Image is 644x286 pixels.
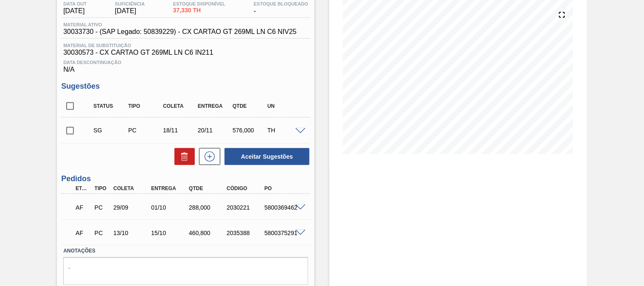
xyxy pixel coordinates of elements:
[173,1,225,6] span: Estoque Disponível
[254,1,308,6] span: Estoque Bloqueado
[63,1,87,6] span: Data out
[126,103,164,109] div: Tipo
[187,230,228,236] div: 460,800
[73,185,92,191] div: Etapa
[225,204,266,211] div: 2030221
[225,230,266,236] div: 2035388
[262,185,304,191] div: PO
[91,127,129,134] div: Sugestão Criada
[149,230,191,236] div: 15/10/2025
[231,103,268,109] div: Qtde
[63,49,308,56] span: 30030573 - CX CARTAO GT 269ML LN C6 IN211
[61,82,310,91] h3: Sugestões
[262,230,304,236] div: 5800375291
[196,127,233,134] div: 20/11/2025
[63,245,308,257] label: Anotações
[126,127,164,134] div: Pedido de Compra
[196,103,233,109] div: Entrega
[115,1,145,6] span: Suficiência
[63,28,297,36] span: 30033730 - (SAP Legado: 50839229) - CX CARTAO GT 269ML LN C6 NIV25
[63,43,308,48] span: Material de Substituição
[265,127,303,134] div: TH
[115,7,145,15] span: [DATE]
[149,204,191,211] div: 01/10/2025
[63,7,87,15] span: [DATE]
[63,60,308,65] span: Data Descontinuação
[73,198,92,217] div: Aguardando Faturamento
[170,148,195,165] div: Excluir Sugestões
[93,230,111,236] div: Pedido de Compra
[149,185,191,191] div: Entrega
[61,174,310,183] h3: Pedidos
[262,204,304,211] div: 5800369462
[225,185,266,191] div: Código
[231,127,268,134] div: 576,000
[61,56,310,73] div: N/A
[265,103,303,109] div: UN
[220,147,310,166] div: Aceitar Sugestões
[63,257,308,285] textarea: .
[252,1,310,15] div: -
[161,103,199,109] div: Coleta
[187,204,228,211] div: 288,000
[161,127,199,134] div: 18/11/2025
[187,185,228,191] div: Qtde
[91,103,129,109] div: Status
[173,7,225,14] span: 37,330 TH
[111,230,153,236] div: 13/10/2025
[93,185,111,191] div: Tipo
[76,204,90,211] p: AF
[195,148,220,165] div: Nova sugestão
[63,22,297,27] span: Material ativo
[93,204,111,211] div: Pedido de Compra
[73,224,92,242] div: Aguardando Faturamento
[76,230,90,236] p: AF
[111,204,153,211] div: 29/09/2025
[225,148,309,165] button: Aceitar Sugestões
[111,185,153,191] div: Coleta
